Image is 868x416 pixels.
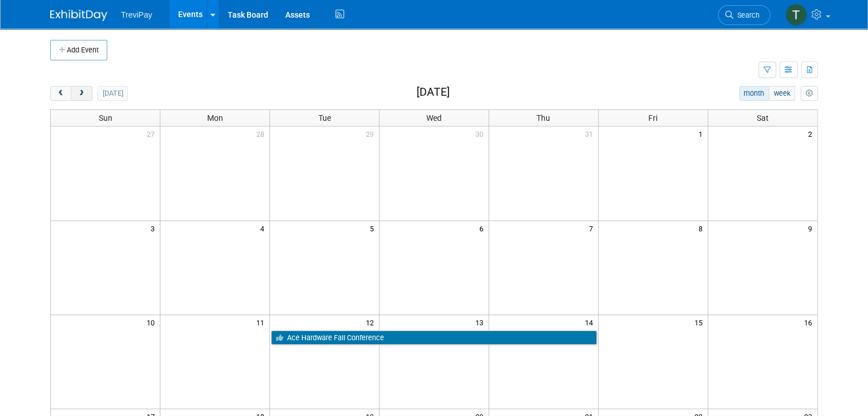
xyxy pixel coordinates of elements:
[146,315,160,329] span: 10
[697,127,708,141] span: 1
[318,113,331,123] span: Tue
[121,10,152,19] span: TreviPay
[803,315,817,329] span: 16
[50,40,107,60] button: Add Event
[801,86,818,101] button: myCustomButton
[697,221,708,235] span: 8
[365,315,379,329] span: 12
[536,113,550,123] span: Thu
[71,86,92,101] button: next
[588,221,598,235] span: 7
[146,127,160,141] span: 27
[693,315,708,329] span: 15
[739,86,769,101] button: month
[584,315,598,329] span: 14
[718,5,770,25] a: Search
[365,127,379,141] span: 29
[259,221,269,235] span: 4
[271,331,597,345] a: Ace Hardware Fall Conference
[584,127,598,141] span: 31
[150,221,160,235] span: 3
[474,127,488,141] span: 30
[807,127,817,141] span: 2
[478,221,488,235] span: 6
[255,127,269,141] span: 28
[769,86,795,101] button: week
[255,315,269,329] span: 11
[417,86,450,99] h2: [DATE]
[807,221,817,235] span: 9
[648,113,657,123] span: Fri
[98,86,128,101] button: [DATE]
[785,4,807,26] img: Tara DePaepe
[474,315,488,329] span: 13
[426,113,442,123] span: Wed
[50,86,71,101] button: prev
[757,113,769,123] span: Sat
[733,11,760,19] span: Search
[50,10,107,21] img: ExhibitDay
[207,113,223,123] span: Mon
[99,113,112,123] span: Sun
[369,221,379,235] span: 5
[805,90,813,97] i: Personalize Calendar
